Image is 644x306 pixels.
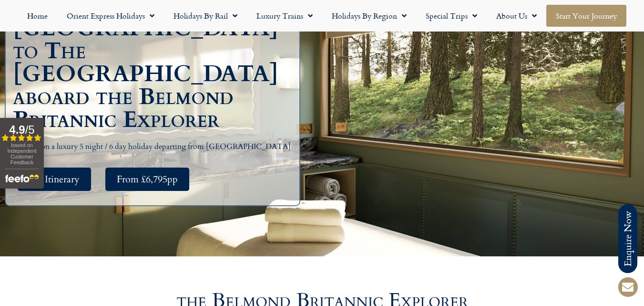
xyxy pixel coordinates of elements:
[164,5,247,27] a: Holidays by Rail
[117,173,178,185] span: From £6,795pp
[13,141,297,153] p: Embark on a luxury 5 night / 6 day holiday departing from [GEOGRAPHIC_DATA]
[322,5,416,27] a: Holidays by Region
[546,5,626,27] a: Start your Journey
[18,168,91,191] a: See Itinerary
[13,17,297,131] h1: [GEOGRAPHIC_DATA] to The [GEOGRAPHIC_DATA] aboard the Belmond Britannic Explorer
[416,5,487,27] a: Special Trips
[5,5,639,27] nav: Menu
[105,168,189,191] a: From £6,795pp
[247,5,322,27] a: Luxury Trains
[29,173,80,185] span: See Itinerary
[57,5,164,27] a: Orient Express Holidays
[487,5,546,27] a: About Us
[18,5,57,27] a: Home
